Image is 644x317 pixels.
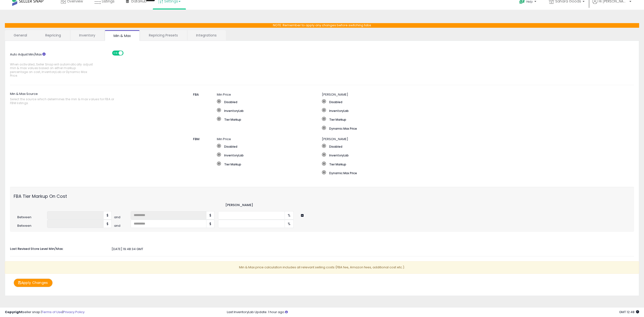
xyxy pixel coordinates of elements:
div: [DATE] 19:48:34 GMT [6,247,638,252]
label: Disabled [322,144,532,149]
a: Terms of Use [42,310,62,314]
p: NOTE: Remember to apply any changes before switching tabs [5,23,639,28]
span: % [285,211,294,219]
a: Repricing Presets [140,30,187,40]
span: Between [14,215,47,220]
label: Last Revised Store Level Min/Max: [6,245,112,251]
label: Disabled [217,144,322,149]
span: $ [206,211,214,219]
strong: Copyright [5,310,23,314]
span: and [114,224,131,228]
span: When activated, Seller Snap will automatically adjust min & max values based on either markup per... [10,63,93,78]
a: Repricing [37,30,70,40]
p: Min & Max price calculation includes all relevant selling costs (FBA fee, Amazon fees, additional... [5,261,639,274]
span: $ [206,220,214,228]
button: Apply Changes [14,279,53,287]
label: Tier Markup [217,162,322,166]
label: Disabled [217,99,322,104]
a: Privacy Policy [63,310,85,314]
i: Click here to read more about un-synced listings. [285,310,288,314]
label: Tier Markup [322,117,585,122]
div: Last InventoryLab Update: 1 hour ago. [227,310,639,315]
label: InventoryLab [322,108,585,113]
label: Dynamic Max Price [322,126,585,131]
span: Between [14,224,47,228]
span: [PERSON_NAME] [322,92,348,97]
span: Min Price [217,92,231,97]
label: Disabled [322,99,585,104]
span: Min Price [217,137,231,141]
label: InventoryLab [322,153,532,157]
div: seller snap | | [5,310,85,315]
a: General [5,30,36,40]
span: FBM [193,137,200,141]
label: FBA Tier Markup On Cost [10,190,114,199]
label: InventoryLab [217,153,322,157]
a: Integrations [187,30,225,40]
label: [PERSON_NAME] [225,203,253,208]
span: ON [113,51,119,55]
span: % [285,220,294,228]
span: FBA [193,92,199,97]
span: OFF [123,51,130,55]
label: Tier Markup [217,117,322,122]
a: Min & Max [105,30,140,41]
label: InventoryLab [217,108,322,113]
a: Inventory [70,30,104,40]
span: Select the source which determines the min & max values for FBA or FBM listings. [10,97,118,105]
label: Dynamic Max Price [322,170,532,175]
label: Min & Max Source [10,90,140,108]
span: $ [104,220,112,228]
span: $ [104,211,112,219]
label: Auto Adjust Min/Max [6,51,112,80]
span: 2025-10-6 12:48 GMT [619,310,639,314]
span: [PERSON_NAME] [322,137,348,141]
span: and [114,215,131,220]
label: Tier Markup [322,162,532,166]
